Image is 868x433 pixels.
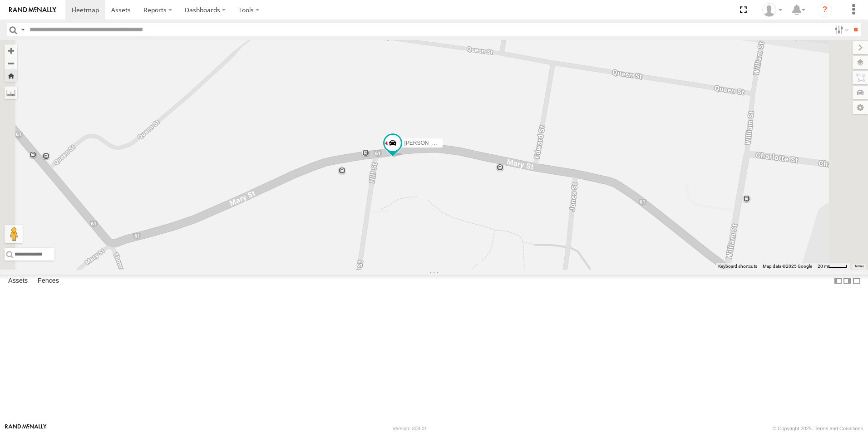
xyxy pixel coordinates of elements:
label: Hide Summary Table [852,275,861,288]
i: ? [818,3,832,17]
div: Hilton May [759,3,785,17]
span: Map data ©2025 Google [763,264,812,269]
div: © Copyright 2025 - [773,426,863,431]
img: rand-logo.svg [9,7,56,13]
a: Visit our Website [5,424,47,433]
label: Assets [4,275,32,287]
button: Map Scale: 20 m per 38 pixels [815,263,850,270]
label: Measure [5,86,17,99]
label: Search Query [19,23,26,36]
label: Fences [33,275,64,287]
button: Zoom in [5,44,17,57]
a: Terms and Conditions [815,426,863,431]
label: Map Settings [853,101,868,114]
div: Version: 308.01 [393,426,427,431]
button: Zoom out [5,57,17,69]
span: [PERSON_NAME].G - BT50 [404,140,473,147]
label: Dock Summary Table to the Left [833,275,843,288]
button: Keyboard shortcuts [718,263,757,270]
label: Search Filter Options [831,23,850,36]
button: Drag Pegman onto the map to open Street View [5,225,23,243]
a: Terms (opens in new tab) [854,265,864,268]
label: Dock Summary Table to the Right [843,275,852,288]
span: 20 m [818,264,828,269]
button: Zoom Home [5,69,17,82]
